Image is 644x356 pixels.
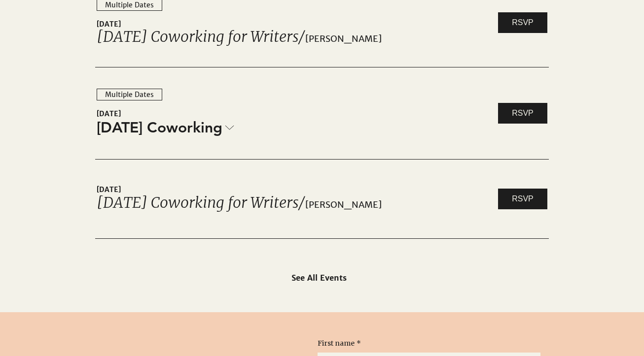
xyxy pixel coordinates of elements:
span: RSVP [512,194,534,204]
span: [DATE] [97,185,489,195]
div: Multiple Dates [105,1,154,9]
a: RSVP [498,103,547,124]
a: RSVP [498,12,547,33]
span: [DATE] [97,19,489,30]
div: Multiple Dates [105,91,154,99]
span: See All Events [291,273,347,283]
span: RSVP [512,108,534,119]
label: First name [318,339,361,349]
a: [DATE] Coworking [97,117,234,138]
a: See All Events [291,267,398,288]
a: [DATE] Coworking for Writers [97,194,299,212]
a: [DATE] Coworking for Writers [97,28,299,46]
span: [PERSON_NAME] [305,33,489,44]
span: RSVP [512,17,534,28]
a: RSVP [498,189,547,209]
span: / [299,28,305,46]
span: [DATE] [97,109,489,119]
span: / [299,194,305,212]
span: [DATE] Coworking [97,117,222,138]
span: [PERSON_NAME] [305,199,489,210]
